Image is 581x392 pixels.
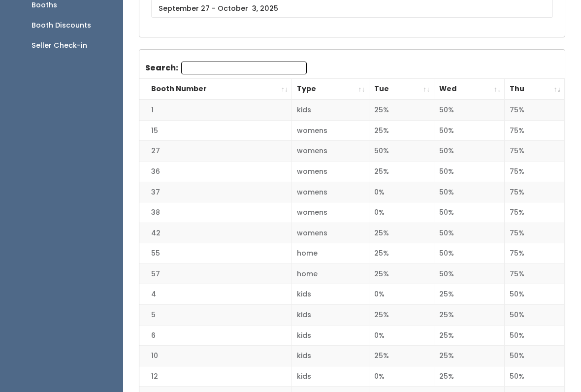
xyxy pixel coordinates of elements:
[292,120,369,141] td: womens
[369,284,434,305] td: 0%
[139,366,292,387] td: 12
[369,366,434,387] td: 0%
[434,79,505,100] th: Wed: activate to sort column ascending
[139,202,292,223] td: 38
[505,346,565,366] td: 50%
[369,202,434,223] td: 0%
[434,162,505,182] td: 50%
[369,263,434,284] td: 25%
[434,284,505,305] td: 25%
[292,99,369,120] td: kids
[369,120,434,141] td: 25%
[139,243,292,264] td: 55
[292,263,369,284] td: home
[505,305,565,326] td: 50%
[139,99,292,120] td: 1
[139,182,292,202] td: 37
[32,40,87,51] div: Seller Check-in
[292,284,369,305] td: kids
[434,141,505,162] td: 50%
[505,99,565,120] td: 75%
[434,202,505,223] td: 50%
[505,263,565,284] td: 75%
[139,79,292,100] th: Booth Number: activate to sort column ascending
[292,346,369,366] td: kids
[292,79,369,100] th: Type: activate to sort column ascending
[505,243,565,264] td: 75%
[369,325,434,346] td: 0%
[369,182,434,202] td: 0%
[505,202,565,223] td: 75%
[139,346,292,366] td: 10
[505,141,565,162] td: 75%
[434,120,505,141] td: 50%
[434,346,505,366] td: 25%
[505,162,565,182] td: 75%
[369,223,434,243] td: 25%
[505,325,565,346] td: 50%
[181,62,307,74] input: Search:
[505,223,565,243] td: 75%
[292,141,369,162] td: womens
[139,284,292,305] td: 4
[139,305,292,326] td: 5
[434,99,505,120] td: 50%
[292,182,369,202] td: womens
[434,243,505,264] td: 50%
[434,305,505,326] td: 25%
[505,120,565,141] td: 75%
[369,162,434,182] td: 25%
[505,79,565,100] th: Thu: activate to sort column ascending
[505,284,565,305] td: 50%
[369,243,434,264] td: 25%
[369,305,434,326] td: 25%
[434,366,505,387] td: 25%
[369,99,434,120] td: 25%
[434,325,505,346] td: 25%
[505,182,565,202] td: 75%
[369,79,434,100] th: Tue: activate to sort column ascending
[369,346,434,366] td: 25%
[292,243,369,264] td: home
[434,223,505,243] td: 50%
[32,20,91,31] div: Booth Discounts
[292,223,369,243] td: womens
[139,120,292,141] td: 15
[139,162,292,182] td: 36
[434,182,505,202] td: 50%
[292,305,369,326] td: kids
[434,263,505,284] td: 50%
[139,223,292,243] td: 42
[145,62,307,74] label: Search:
[139,141,292,162] td: 27
[292,202,369,223] td: womens
[369,141,434,162] td: 50%
[292,162,369,182] td: womens
[139,325,292,346] td: 6
[505,366,565,387] td: 50%
[292,366,369,387] td: kids
[292,325,369,346] td: kids
[139,263,292,284] td: 57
